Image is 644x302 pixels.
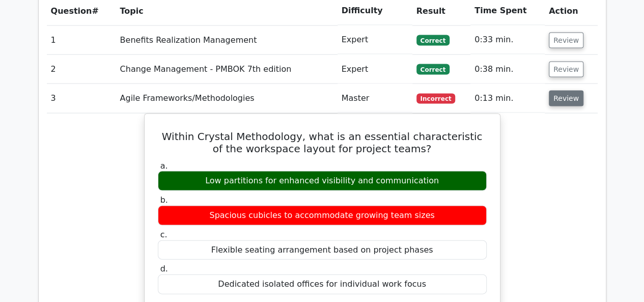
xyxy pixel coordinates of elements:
span: Correct [416,64,450,74]
button: Review [549,33,583,48]
span: Question [51,6,92,16]
span: Correct [416,35,450,45]
span: b. [160,195,168,205]
td: 2 [47,55,116,84]
span: d. [160,264,168,273]
td: Change Management - PMBOK 7th edition [116,55,338,84]
td: 1 [47,25,116,54]
td: Expert [338,55,412,84]
td: 3 [47,84,116,113]
span: Incorrect [416,94,456,104]
td: 0:38 min. [470,55,545,84]
div: Low partitions for enhanced visibility and communication [158,171,487,191]
td: Master [338,84,412,113]
button: Review [549,62,583,77]
div: Flexible seating arrangement based on project phases [158,240,487,260]
td: Expert [338,25,412,54]
td: 0:13 min. [470,84,545,113]
span: a. [160,161,168,171]
td: Agile Frameworks/Methodologies [116,84,338,113]
div: Spacious cubicles to accommodate growing team sizes [158,206,487,226]
div: Dedicated isolated offices for individual work focus [158,274,487,294]
td: Benefits Realization Management [116,25,338,54]
h5: Within Crystal Methodology, what is an essential characteristic of the workspace layout for proje... [157,130,488,155]
button: Review [549,91,583,106]
span: c. [160,230,167,239]
td: 0:33 min. [470,25,545,54]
